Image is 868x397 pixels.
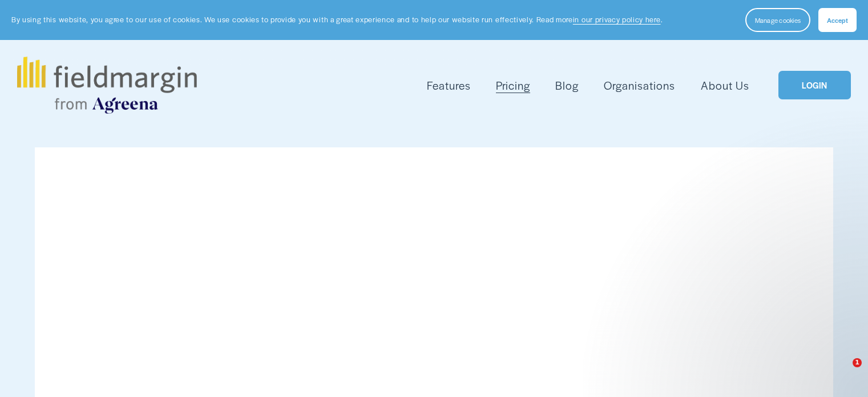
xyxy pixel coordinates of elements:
a: LOGIN [778,71,850,100]
iframe: Intercom live chat [829,358,857,386]
img: fieldmargin.com [17,57,196,114]
a: Blog [555,76,579,95]
a: Pricing [496,76,530,95]
a: Organisations [604,76,675,95]
a: About Us [701,76,749,95]
span: Accept [827,15,848,25]
button: Manage cookies [745,8,810,32]
p: By using this website, you agree to our use of cookies. We use cookies to provide you with a grea... [11,14,663,25]
span: Manage cookies [755,15,801,25]
span: Features [427,77,471,94]
a: in our privacy policy here [573,14,661,25]
a: folder dropdown [427,76,471,95]
button: Accept [818,8,857,32]
span: 1 [853,358,862,367]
